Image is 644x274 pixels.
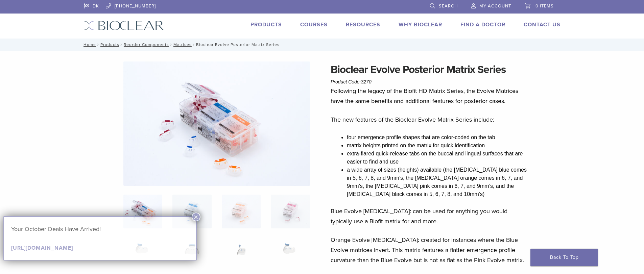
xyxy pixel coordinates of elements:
button: Close [192,213,200,221]
p: Following the legacy of the Biofit HD Matrix Series, the Evolve Matrices have the same benefits a... [331,86,529,106]
img: Bioclear Evolve Posterior Matrix Series - Image 4 [271,195,310,228]
a: Reorder Components [124,42,169,47]
p: Blue Evolve [MEDICAL_DATA]: can be used for anything you would typically use a Biofit matrix for ... [331,206,529,226]
a: [URL][DOMAIN_NAME] [11,245,73,251]
li: matrix heights printed on the matrix for quick identification [347,142,529,150]
img: Evolve-refills-2 [123,61,310,186]
p: The new features of the Bioclear Evolve Matrix Series include: [331,115,529,125]
a: Courses [300,21,328,28]
img: Bioclear Evolve Posterior Matrix Series - Image 8 [271,237,310,271]
img: Evolve-refills-2-324x324.jpg [123,195,162,228]
span: 3270 [361,79,372,84]
img: Bioclear Evolve Posterior Matrix Series - Image 2 [172,195,211,228]
span: / [192,43,196,46]
a: Why Bioclear [399,21,442,28]
a: Find A Doctor [460,21,505,28]
span: My Account [479,3,511,9]
span: / [96,43,100,46]
span: Search [439,3,458,9]
li: extra-flared quick-release tabs on the buccal and lingual surfaces that are easier to find and use [347,150,529,166]
li: a wide array of sizes (heights) available (the [MEDICAL_DATA] blue comes in 5, 6, 7, 8, and 9mm’s... [347,166,529,198]
nav: Bioclear Evolve Posterior Matrix Series [79,39,566,51]
a: Matrices [173,42,192,47]
a: Home [81,42,96,47]
a: Back To Top [530,249,598,266]
a: Products [100,42,119,47]
a: Products [251,21,282,28]
span: 0 items [535,3,554,9]
p: Your October Deals Have Arrived! [11,224,189,234]
span: Product Code: [331,79,372,84]
span: / [119,43,124,46]
li: four emergence profile shapes that are color-coded on the tab [347,133,529,142]
a: Resources [346,21,380,28]
img: Bioclear Evolve Posterior Matrix Series - Image 3 [222,195,261,228]
img: Bioclear [84,21,164,30]
img: Bioclear Evolve Posterior Matrix Series - Image 7 [222,237,261,271]
a: Contact Us [524,21,560,28]
p: Orange Evolve [MEDICAL_DATA]: created for instances where the Blue Evolve matrices invert. This m... [331,235,529,265]
span: / [169,43,173,46]
h1: Bioclear Evolve Posterior Matrix Series [331,61,529,78]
